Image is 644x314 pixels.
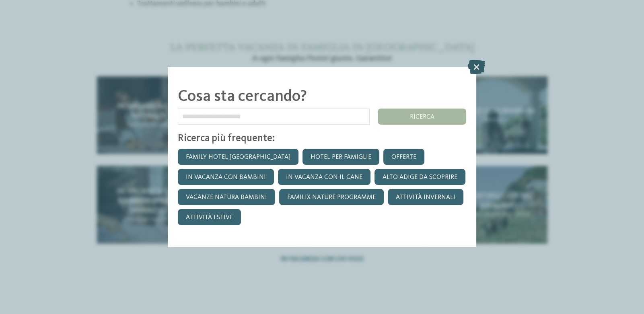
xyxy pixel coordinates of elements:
a: Hotel per famiglie [302,149,379,165]
span: Cosa sta cercando? [178,89,307,105]
a: Familix Nature Programme [279,189,384,205]
a: Family hotel [GEOGRAPHIC_DATA] [178,149,298,165]
a: Attività invernali [388,189,463,205]
a: Attività estive [178,209,241,225]
a: In vacanza con bambini [178,169,274,185]
a: In vacanza con il cane [278,169,370,185]
a: Vacanze natura bambini [178,189,275,205]
a: Alto Adige da scoprire [374,169,465,185]
a: Offerte [383,149,424,165]
span: Ricerca più frequente: [178,133,275,144]
div: ricerca [378,109,466,125]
